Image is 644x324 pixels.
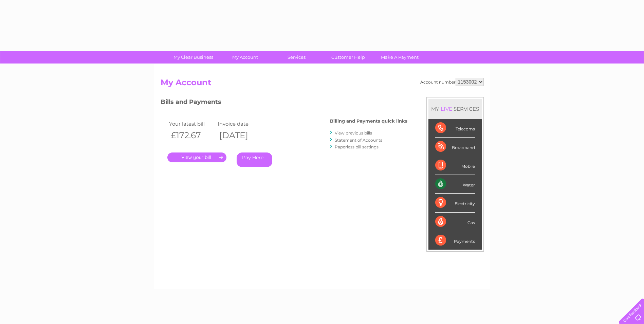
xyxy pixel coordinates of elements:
[435,231,475,250] div: Payments
[335,144,379,149] a: Paperless bill settings
[167,152,226,162] a: .
[167,119,216,128] td: Your latest bill
[216,128,265,142] th: [DATE]
[161,78,484,91] h2: My Account
[428,99,482,119] div: MY SERVICES
[165,51,221,64] a: My Clear Business
[439,106,454,112] div: LIVE
[420,78,484,86] div: Account number
[320,51,376,64] a: Customer Help
[372,51,428,64] a: Make A Payment
[269,51,325,64] a: Services
[161,97,407,109] h3: Bills and Payments
[435,138,475,156] div: Broadband
[435,213,475,231] div: Gas
[217,51,273,64] a: My Account
[335,138,382,143] a: Statement of Accounts
[167,128,216,142] th: £172.67
[335,130,372,136] a: View previous bills
[435,156,475,175] div: Mobile
[435,119,475,138] div: Telecoms
[237,152,272,167] a: Pay Here
[435,194,475,212] div: Electricity
[330,119,407,124] h4: Billing and Payments quick links
[216,119,265,128] td: Invoice date
[435,175,475,194] div: Water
